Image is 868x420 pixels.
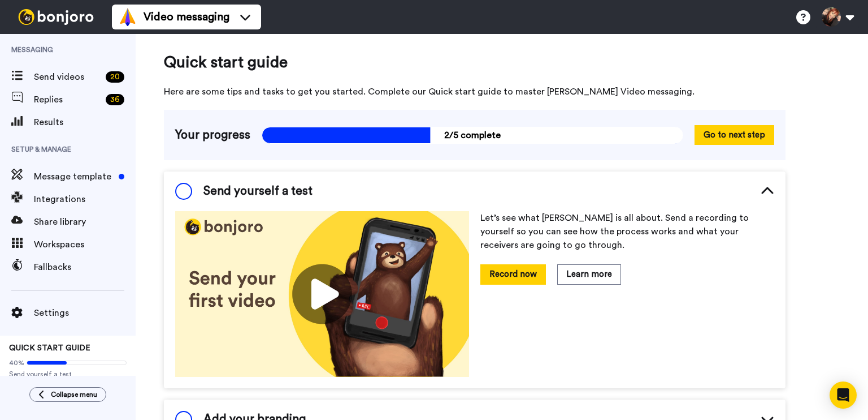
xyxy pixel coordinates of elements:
[203,183,313,200] span: Send yourself a test
[51,390,97,399] span: Collapse menu
[175,127,250,144] span: Your progress
[9,370,127,379] span: Send yourself a test
[557,264,621,284] button: Learn more
[164,51,785,74] span: Quick start guide
[175,211,469,377] img: 178eb3909c0dc23ce44563bdb6dc2c11.jpg
[106,71,124,83] div: 20
[34,70,101,84] span: Send videos
[262,127,683,144] span: 2/5 complete
[34,170,114,183] span: Message template
[34,238,136,251] span: Workspaces
[106,94,124,105] div: 36
[9,358,24,367] span: 40%
[34,115,136,129] span: Results
[480,211,774,252] p: Let’s see what [PERSON_NAME] is all about. Send a recording to yourself so you can see how the pr...
[14,9,98,25] img: bj-logo-header-white.svg
[480,264,546,284] button: Record now
[830,382,857,409] div: Open Intercom Messenger
[34,192,136,206] span: Integrations
[164,85,785,98] span: Here are some tips and tasks to get you started. Complete our Quick start guide to master [PERSON...
[34,215,136,229] span: Share library
[34,93,101,106] span: Replies
[695,125,774,145] button: Go to next step
[144,9,229,25] span: Video messaging
[9,344,90,352] span: QUICK START GUIDE
[34,260,136,274] span: Fallbacks
[34,306,136,320] span: Settings
[29,387,106,402] button: Collapse menu
[119,8,137,26] img: vm-color.svg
